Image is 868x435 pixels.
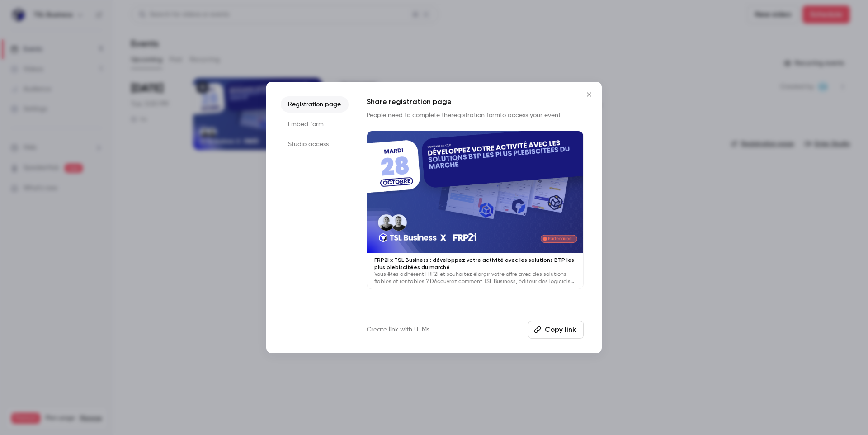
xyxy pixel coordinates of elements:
[281,96,349,113] li: Registration page
[374,271,576,285] p: Vous êtes adhérent FRP2I et souhaitez élargir votre offre avec des solutions fiables et rentables...
[281,136,349,152] li: Studio access
[374,256,576,271] p: FRP2I x TSL Business : développez votre activité avec les solutions BTP les plus plebiscitées du ...
[367,131,584,289] a: FRP2I x TSL Business : développez votre activité avec les solutions BTP les plus plebiscitées du ...
[580,85,598,104] button: Close
[528,321,584,339] button: Copy link
[367,325,429,334] a: Create link with UTMs
[281,116,349,132] li: Embed form
[451,112,500,118] a: registration form
[367,96,584,107] h1: Share registration page
[367,111,584,120] p: People need to complete the to access your event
